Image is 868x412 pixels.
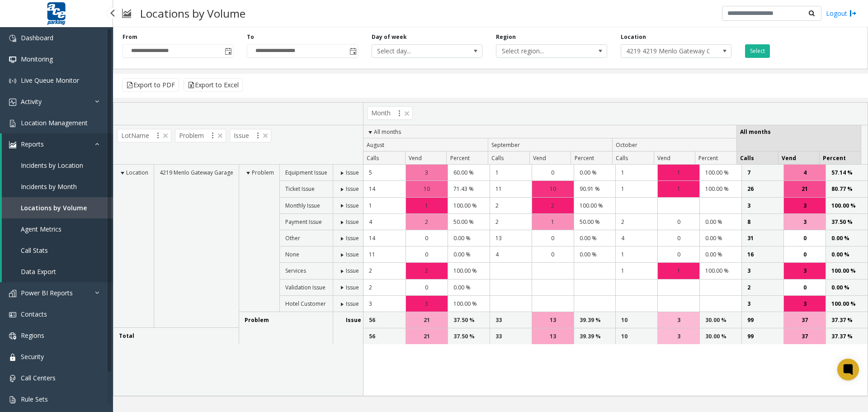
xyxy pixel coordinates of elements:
td: 39.39 % [574,312,616,328]
span: 21 [424,316,430,324]
td: 37.50 % [448,328,490,344]
td: 50.00 % [448,214,490,230]
span: Monthly Issue [285,202,320,209]
a: Incidents by Location [2,155,113,176]
span: Problem [245,316,269,324]
td: 100.00 % [699,181,741,197]
span: Agent Metrics [21,225,61,233]
a: Incidents by Month [2,176,113,197]
label: From [123,33,137,41]
span: Services [285,267,306,275]
td: 100.00 % [699,263,741,279]
span: Select day... [372,45,460,57]
img: 'icon' [9,56,16,63]
h3: Locations by Volume [136,2,250,24]
td: 0.00 % [699,230,741,246]
span: Reports [21,140,44,148]
span: Validation Issue [285,284,325,291]
label: Day of week [372,33,407,41]
span: Location Management [21,118,88,127]
span: Issue [346,251,359,258]
span: Other [285,234,300,242]
td: 100.00 % [826,198,868,214]
td: 30.00 % [699,312,741,328]
span: Toggle popup [223,45,233,57]
span: Total [119,332,134,340]
span: 0 [551,250,554,259]
th: Percent [446,152,488,165]
span: Incidents by Location [21,161,83,170]
td: 1 [615,246,657,263]
span: 0 [425,234,428,242]
span: Payment Issue [285,218,322,226]
span: 2 [425,266,428,275]
span: 0 [803,234,807,242]
span: 3 [677,316,680,324]
td: 10 [615,312,657,328]
td: 37.37 % [826,312,868,328]
span: 0 [677,250,680,259]
img: 'icon' [9,375,16,382]
span: 0 [551,168,554,177]
span: 0 [803,250,807,259]
th: Vend [529,152,571,165]
span: 37 [802,316,808,324]
span: Toggle popup [348,45,358,57]
a: Call Stats [2,240,113,261]
th: Percent [571,152,612,165]
span: Issue [230,129,271,142]
td: 0.00 % [574,165,616,181]
td: 0.00 % [826,246,868,263]
td: 50.00 % [574,214,616,230]
span: 3 [803,218,807,226]
th: All months [363,125,736,139]
td: 100.00 % [448,296,490,312]
td: 2 [363,279,406,296]
td: 0.00 % [826,230,868,246]
td: 2 [490,198,532,214]
td: 14 [363,181,406,197]
span: Issue [346,300,359,308]
span: Power BI Reports [21,289,73,297]
td: 16 [741,246,783,263]
span: 3 [803,266,807,275]
span: 4219 Menlo Gateway Garage [160,169,233,176]
th: September [488,138,612,152]
span: 10 [424,185,430,193]
span: 2 [551,201,554,210]
img: 'icon' [9,77,16,85]
td: 10 [615,328,657,344]
td: 0.00 % [574,230,616,246]
span: 4 [803,168,807,177]
span: 0 [425,283,428,292]
td: 3 [741,198,783,214]
span: Issue [346,234,359,242]
button: Export to PDF [122,78,179,92]
label: To [247,33,254,41]
span: Issue [346,267,359,275]
a: Logout [826,9,857,18]
label: Location [621,33,646,41]
td: 30.00 % [699,328,741,344]
img: 'icon' [9,120,16,127]
td: 3 [363,296,406,312]
td: 0.00 % [448,230,490,246]
span: Ticket Issue [285,185,315,193]
span: 0 [677,234,680,242]
span: Select region... [496,45,585,57]
span: Issue [346,316,361,324]
span: 10 [550,185,556,193]
img: pageIcon [122,2,131,24]
th: Percent [695,152,736,165]
td: 37.50 % [826,214,868,230]
td: 100.00 % [448,263,490,279]
td: 2 [490,214,532,230]
img: 'icon' [9,141,16,148]
td: 0.00 % [699,214,741,230]
span: 1 [677,168,680,177]
th: Percent [819,152,861,165]
td: 1 [490,165,532,181]
th: October [612,138,736,152]
img: logout [849,9,857,18]
span: LotName [117,129,171,142]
